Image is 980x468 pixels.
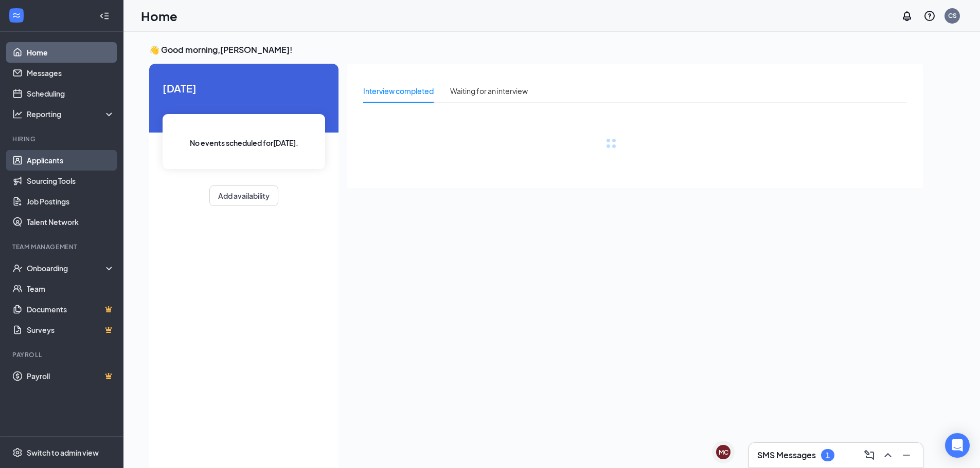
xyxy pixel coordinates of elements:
[27,63,115,83] a: Messages
[450,85,528,97] div: Waiting for an interview
[99,11,110,21] svg: Collapse
[27,150,115,171] a: Applicants
[900,449,913,461] svg: Minimize
[163,80,325,96] span: [DATE]
[27,109,115,119] div: Reporting
[190,137,298,148] span: No events scheduled for [DATE] .
[27,191,115,212] a: Job Postings
[861,447,878,463] button: ComposeMessage
[12,263,23,273] svg: UserCheck
[11,10,22,21] svg: WorkstreamLogo
[363,85,434,97] div: Interview completed
[945,433,970,458] div: Open Intercom Messenger
[27,299,115,320] a: DocumentsCrown
[863,449,876,461] svg: ComposeMessage
[923,10,936,22] svg: QuestionInfo
[901,10,913,22] svg: Notifications
[12,109,23,119] svg: Analysis
[27,278,115,299] a: Team
[27,171,115,191] a: Sourcing Tools
[27,447,99,458] div: Switch to admin view
[27,320,115,340] a: SurveysCrown
[12,242,113,251] div: Team Management
[719,448,728,457] div: MC
[27,263,106,273] div: Onboarding
[27,83,115,104] a: Scheduling
[12,135,113,143] div: Hiring
[12,350,113,359] div: Payroll
[898,447,915,463] button: Minimize
[27,42,115,63] a: Home
[826,451,830,460] div: 1
[209,185,278,206] button: Add availability
[12,447,23,458] svg: Settings
[149,44,923,55] h3: 👋 Good morning, [PERSON_NAME] !
[141,7,177,25] h1: Home
[880,447,896,463] button: ChevronUp
[27,366,115,386] a: PayrollCrown
[882,449,894,461] svg: ChevronUp
[757,450,816,461] h3: SMS Messages
[27,212,115,232] a: Talent Network
[948,11,957,20] div: CS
